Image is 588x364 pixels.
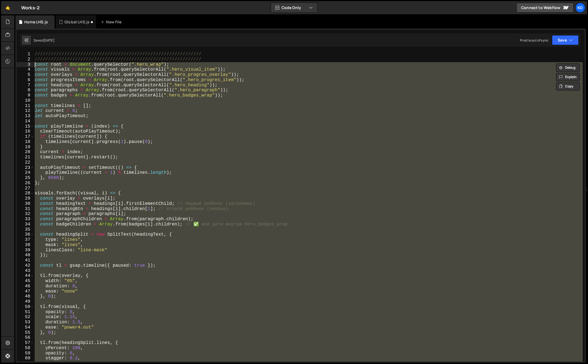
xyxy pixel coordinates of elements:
div: 37 [17,237,34,242]
button: Explain [556,73,580,81]
div: 41 [17,258,34,263]
div: 11 [17,103,34,109]
div: 17 [17,134,34,139]
div: 10 [17,98,34,103]
div: 26 [17,181,34,186]
div: Home LHS.js [24,19,48,25]
div: 8 [17,88,34,93]
div: 48 [17,294,34,299]
div: Prod is out of sync [520,38,549,43]
div: 60 [17,356,34,361]
div: 12 [17,108,34,114]
div: Saved [34,38,55,43]
div: 38 [17,242,34,248]
div: 35 [17,227,34,232]
div: 2 [17,57,34,62]
button: Code Only [271,3,317,13]
div: 36 [17,232,34,237]
div: 31 [17,206,34,212]
div: 28 [17,191,34,196]
div: 42 [17,263,34,268]
div: 53 [17,320,34,325]
div: 57 [17,340,34,346]
div: 23 [17,165,34,170]
div: 21 [17,155,34,160]
div: 43 [17,268,34,274]
div: 54 [17,325,34,330]
div: 22 [17,160,34,165]
div: 24 [17,170,34,175]
div: 20 [17,150,34,155]
div: 46 [17,284,34,289]
div: 33 [17,217,34,222]
button: Debug [556,64,580,72]
div: 56 [17,335,34,340]
div: 15 [17,124,34,129]
div: 6 [17,78,34,83]
div: 16 [17,129,34,134]
div: 45 [17,278,34,284]
div: Works-2 [21,4,40,11]
div: 34 [17,222,34,227]
div: 7 [17,83,34,88]
div: 55 [17,330,34,335]
div: 19 [17,145,34,150]
div: 9 [17,93,34,98]
div: 5 [17,72,34,78]
div: 1 [17,52,34,57]
div: Global LHS.js [64,19,90,25]
div: 51 [17,310,34,315]
a: Connect to Webflow [516,3,574,13]
div: 30 [17,201,34,206]
div: 32 [17,211,34,217]
div: 59 [17,351,34,356]
div: 3 [17,62,34,67]
button: Copy [556,82,580,90]
div: 49 [17,299,34,304]
button: Save [552,35,579,45]
div: 18 [17,139,34,145]
a: 🤙 [1,1,15,14]
a: Ko [575,3,585,13]
div: 27 [17,186,34,191]
div: 25 [17,175,34,181]
div: 52 [17,315,34,320]
div: 50 [17,304,34,310]
div: 44 [17,273,34,278]
div: New File [101,19,124,25]
div: 4 [17,67,34,72]
div: [DATE] [44,38,55,43]
div: 29 [17,196,34,201]
div: 47 [17,289,34,294]
div: 13 [17,114,34,119]
div: 14 [17,119,34,124]
div: 40 [17,253,34,258]
div: 39 [17,248,34,253]
div: 58 [17,346,34,351]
